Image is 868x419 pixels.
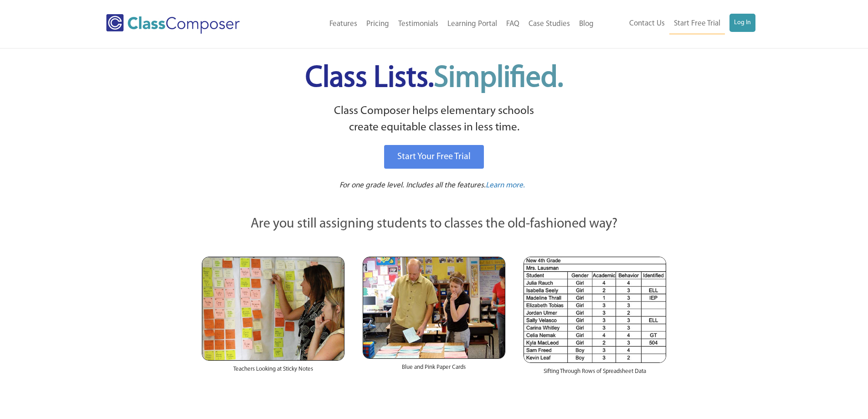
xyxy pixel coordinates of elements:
a: FAQ [502,14,524,34]
div: Sifting Through Rows of Spreadsheet Data [524,363,666,385]
a: Start Your Free Trial [384,145,484,169]
a: Case Studies [524,14,575,34]
a: Log In [729,14,755,32]
span: Simplified. [434,64,563,93]
img: Class Composer [106,14,240,34]
a: Pricing [362,14,394,34]
img: Teachers Looking at Sticky Notes [202,257,344,361]
a: Start Free Trial [669,14,725,34]
a: Learning Portal [443,14,502,34]
div: Teachers Looking at Sticky Notes [202,361,344,383]
a: Contact Us [625,14,669,34]
span: For one grade level. Includes all the features. [339,181,486,189]
p: Class Composer helps elementary schools create equitable classes in less time. [200,103,668,136]
nav: Header Menu [598,14,755,34]
div: Blue and Pink Paper Cards [363,359,505,381]
img: Spreadsheets [524,257,666,363]
span: Learn more. [486,181,525,189]
p: Are you still assigning students to classes the old-fashioned way? [202,214,667,234]
nav: Header Menu [277,14,598,34]
a: Testimonials [394,14,443,34]
span: Class Lists. [305,64,563,93]
a: Learn more. [486,180,525,191]
span: Start Your Free Trial [397,152,471,161]
img: Blue and Pink Paper Cards [363,257,505,358]
a: Features [325,14,362,34]
a: Blog [575,14,598,34]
